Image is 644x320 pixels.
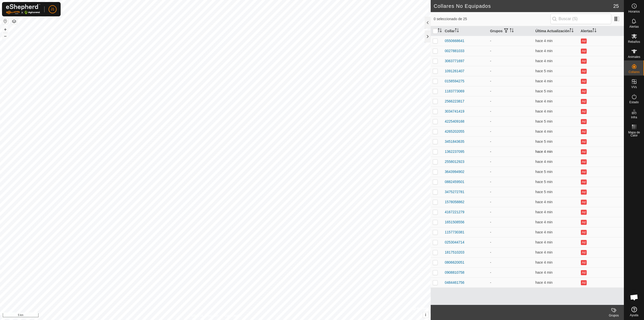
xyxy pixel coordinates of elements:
[581,109,586,114] button: Ad
[445,179,464,185] div: 0882459501
[581,169,586,174] button: Ad
[488,46,533,56] td: -
[535,99,552,103] span: 8 oct 2025, 1:34
[488,147,533,157] td: -
[11,18,17,24] button: Capas del Mapa
[535,220,552,224] span: 8 oct 2025, 1:34
[488,86,533,96] td: -
[488,227,533,237] td: -
[581,49,586,54] button: Ad
[488,96,533,106] td: -
[445,149,464,154] div: 1362237095
[581,149,586,154] button: Ad
[581,200,586,205] button: Ad
[535,59,552,63] span: 8 oct 2025, 1:34
[535,280,552,285] span: 8 oct 2025, 1:34
[581,69,586,74] button: Ad
[581,180,586,185] button: Ad
[628,55,640,58] span: Animales
[581,220,586,225] button: Ad
[445,199,464,205] div: 1578058862
[535,39,552,43] span: 8 oct 2025, 1:34
[535,89,552,93] span: 8 oct 2025, 1:34
[581,139,586,144] button: Ad
[488,207,533,217] td: -
[581,270,586,275] button: Ad
[629,101,639,104] span: Estado
[2,33,8,39] button: –
[445,270,464,275] div: 0908810758
[488,197,533,207] td: -
[488,217,533,227] td: -
[535,49,552,53] span: 8 oct 2025, 1:34
[445,169,464,174] div: 3643994902
[488,36,533,46] td: -
[535,79,552,83] span: 8 oct 2025, 1:34
[581,260,586,265] button: Ad
[445,129,464,134] div: 4265202055
[581,250,586,255] button: Ad
[443,26,488,36] th: Collar
[570,29,574,33] p-sorticon: Activar para ordenar
[604,313,624,318] div: Grupos
[535,129,552,133] span: 8 oct 2025, 1:34
[423,312,428,318] button: i
[488,136,533,147] td: -
[488,187,533,197] td: -
[550,14,611,24] input: Buscar (S)
[488,76,533,86] td: -
[581,59,586,64] button: Ad
[488,247,533,257] td: -
[581,280,586,285] button: Ad
[445,89,464,94] div: 1183773069
[627,290,642,305] div: Chat abierto
[2,18,8,24] button: Restablecer Mapa
[579,26,624,36] th: Alertas
[445,250,464,255] div: 1817510203
[434,16,550,22] span: 0 seleccionado de 25
[631,86,637,89] span: VVs
[624,305,644,319] a: Ayuda
[445,280,464,285] div: 0484461756
[445,99,464,104] div: 2566223817
[488,66,533,76] td: -
[488,267,533,277] td: -
[625,131,643,137] span: Mapa de Calor
[630,314,638,317] span: Ayuda
[581,129,586,134] button: Ad
[445,68,464,74] div: 1091261407
[631,116,637,119] span: Infra
[6,4,40,14] img: Logo Gallagher
[510,29,514,33] p-sorticon: Activar para ordenar
[581,89,586,94] button: Ad
[445,209,464,215] div: 4167221279
[438,29,442,33] p-sorticon: Activar para ordenar
[592,29,596,33] p-sorticon: Activar para ordenar
[445,260,464,265] div: 0806620051
[434,3,613,9] h2: Collares No Equipados
[581,210,586,215] button: Ad
[425,313,426,317] span: i
[445,79,464,84] div: 0158594275
[445,230,464,235] div: 1157730381
[581,79,586,84] button: Ad
[629,25,639,28] span: Alertas
[445,139,464,144] div: 3451843635
[535,230,552,234] span: 8 oct 2025, 1:34
[445,220,464,225] div: 1651508556
[445,189,464,195] div: 3475272781
[455,29,459,33] p-sorticon: Activar para ordenar
[445,58,464,64] div: 3063771697
[628,10,640,13] span: Horarios
[535,260,552,264] span: 8 oct 2025, 1:34
[628,70,639,74] span: Collares
[488,257,533,267] td: -
[535,69,552,73] span: 8 oct 2025, 1:34
[628,40,640,43] span: Rebaños
[488,56,533,66] td: -
[445,48,464,54] div: 0027881033
[581,99,586,104] button: Ad
[535,190,552,194] span: 8 oct 2025, 1:33
[535,109,552,113] span: 8 oct 2025, 1:34
[535,180,552,184] span: 8 oct 2025, 1:33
